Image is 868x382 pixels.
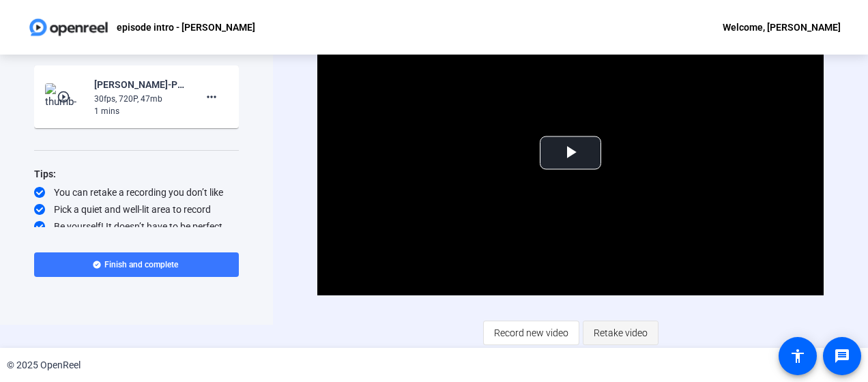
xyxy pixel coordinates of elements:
[34,186,239,199] div: You can retake a recording you don’t like
[34,252,239,277] button: Finish and complete
[7,358,81,372] div: © 2025 OpenReel
[494,320,568,346] span: Record new video
[34,166,239,182] div: Tips:
[203,89,220,105] mat-icon: more_horiz
[583,321,659,345] button: Retake video
[34,203,239,216] div: Pick a quiet and well-lit area to record
[540,136,601,170] button: Play Video
[57,90,73,104] mat-icon: play_circle_outline
[834,348,850,364] mat-icon: message
[483,321,579,345] button: Record new video
[94,76,186,93] div: [PERSON_NAME]-Professional-ish Podlet-episode intro - [PERSON_NAME]-1759326578249-webcam
[94,93,186,105] div: 30fps, 720P, 47mb
[117,19,255,35] p: episode intro - [PERSON_NAME]
[723,19,841,35] div: Welcome, [PERSON_NAME]
[94,105,186,117] div: 1 mins
[34,220,239,233] div: Be yourself! It doesn’t have to be perfect
[27,14,110,41] img: OpenReel logo
[790,348,806,364] mat-icon: accessibility
[104,259,178,270] span: Finish and complete
[45,83,85,111] img: thumb-nail
[594,320,648,346] span: Retake video
[317,11,823,295] div: Video Player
